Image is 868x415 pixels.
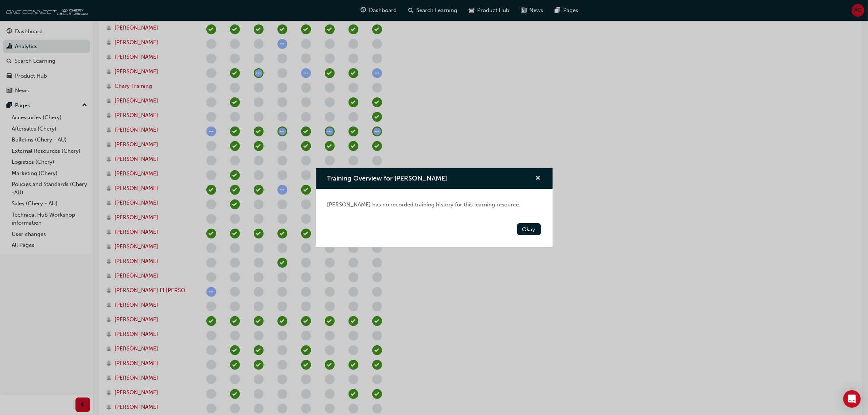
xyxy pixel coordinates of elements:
button: cross-icon [536,174,541,183]
div: Open Intercom Messenger [843,390,861,408]
span: cross-icon [536,175,541,182]
div: [PERSON_NAME] has no recorded training history for this learning resource. [327,201,541,209]
button: Okay [517,223,541,235]
div: Training Overview for Jeremy Scott [316,168,553,247]
span: Training Overview for [PERSON_NAME] [327,174,447,182]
